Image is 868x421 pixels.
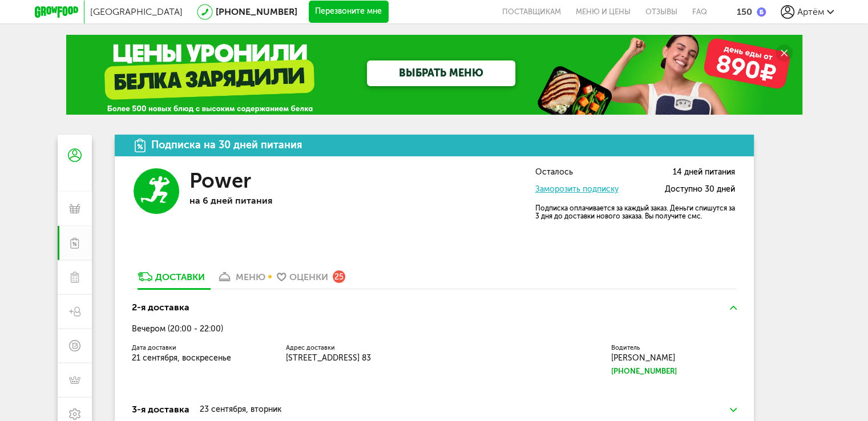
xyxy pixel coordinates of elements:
span: [PERSON_NAME] [611,353,675,363]
p: на 6 дней питания [189,195,354,206]
span: 21 сентября, воскресенье [132,353,231,363]
span: [GEOGRAPHIC_DATA] [90,6,183,17]
div: Подписка на 30 дней питания [151,140,302,151]
button: Перезвоните мне [309,1,389,23]
label: Водитель [611,345,737,351]
img: arrow-down-green.fb8ae4f.svg [730,408,737,412]
span: [STREET_ADDRESS] 83 [286,353,371,363]
a: [PHONE_NUMBER] [611,366,737,377]
label: Дата доставки [132,345,269,351]
a: Оценки 25 [271,270,351,289]
img: arrow-up-green.5eb5f82.svg [730,306,737,310]
div: Вечером (20:00 - 22:00) [132,325,737,334]
div: меню [236,272,265,282]
span: 14 дней питания [673,168,735,177]
a: меню [211,270,271,289]
div: Доставки [155,272,205,282]
div: Оценки [289,272,328,282]
a: Заморозить подписку [535,184,619,194]
div: 2-я доставка [132,301,189,314]
span: Артём [797,6,824,17]
img: bonus_b.cdccf46.png [757,7,766,17]
h3: Power [189,168,251,193]
a: Доставки [132,270,211,289]
a: [PHONE_NUMBER] [216,6,297,17]
span: Осталось [535,168,573,177]
span: Доступно 30 дней [665,185,735,194]
div: 23 сентября, вторник [199,405,281,414]
div: 25 [333,270,345,283]
a: ВЫБРАТЬ МЕНЮ [367,60,515,86]
div: 3-я доставка [132,403,189,416]
p: Подписка оплачивается за каждый заказ. Деньги спишутся за 3 дня до доставки нового заказа. Вы пол... [535,204,735,220]
div: 150 [737,6,752,17]
img: icon.da23462.svg [135,139,146,152]
label: Адрес доставки [286,345,440,351]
